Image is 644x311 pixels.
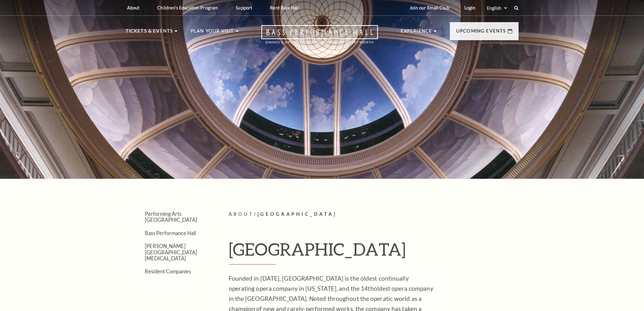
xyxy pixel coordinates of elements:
[486,5,508,11] select: Select:
[157,5,218,10] p: Children's Education Program
[145,268,191,274] a: Resident Companies
[145,211,197,223] a: Performing Arts [GEOGRAPHIC_DATA]
[145,243,197,261] a: [PERSON_NAME][GEOGRAPHIC_DATA][MEDICAL_DATA]
[127,5,140,10] p: About
[270,5,299,10] p: Rent Bass Hall
[258,211,337,217] span: [GEOGRAPHIC_DATA]
[126,27,173,39] p: Tickets & Events
[401,27,432,39] p: Experience
[236,5,252,10] p: Support
[191,27,234,39] p: Plan Your Visit
[456,27,506,39] p: Upcoming Events
[229,211,254,217] span: About
[368,285,373,292] sup: th
[229,239,519,265] h1: [GEOGRAPHIC_DATA]
[229,210,519,218] p: /
[145,230,196,236] a: Bass Performance Hall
